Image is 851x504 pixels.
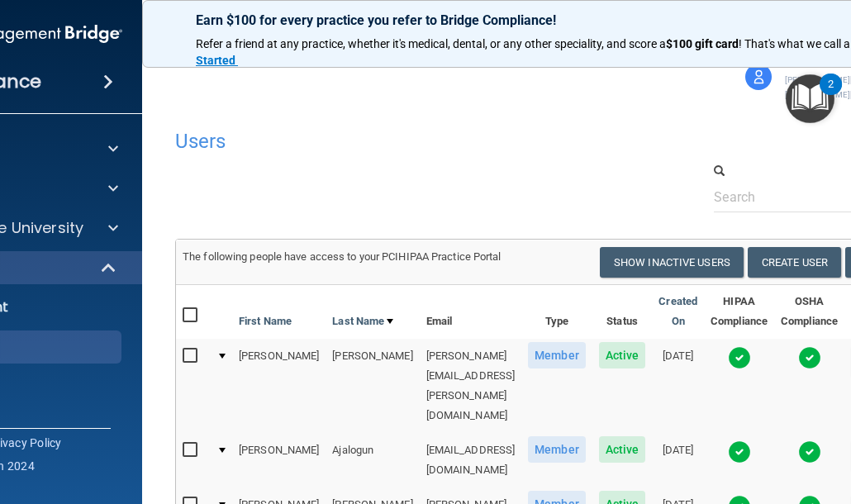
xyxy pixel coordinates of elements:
span: Member [528,436,586,463]
td: [PERSON_NAME][EMAIL_ADDRESS][PERSON_NAME][DOMAIN_NAME] [420,339,522,433]
h4: Users [175,131,611,152]
td: [DATE] [652,433,704,487]
strong: $100 gift card [666,37,739,50]
a: Last Name [332,311,393,331]
button: Show Inactive Users [600,247,744,278]
th: OSHA Compliance [774,285,844,339]
button: Create User [748,247,841,278]
td: [EMAIL_ADDRESS][DOMAIN_NAME] [420,433,522,487]
a: Created On [658,292,697,331]
span: Refer a friend at any practice, whether it's medical, dental, or any other speciality, and score a [196,37,666,50]
button: Open Resource Center, 2 new notifications [786,74,834,123]
span: Active [599,342,646,368]
img: tick.e7d51cea.svg [728,346,751,369]
span: Member [528,342,586,368]
img: tick.e7d51cea.svg [798,346,821,369]
td: [PERSON_NAME] [232,433,326,487]
td: [PERSON_NAME] [232,339,326,433]
a: First Name [239,311,292,331]
td: [DATE] [652,339,704,433]
span: Active [599,436,646,463]
img: tick.e7d51cea.svg [798,440,821,464]
img: tick.e7d51cea.svg [728,440,751,464]
th: Type [521,285,592,339]
td: Ajalogun [326,433,419,487]
td: [PERSON_NAME] [326,339,419,433]
th: HIPAA Compliance [704,285,774,339]
div: 2 [828,84,834,106]
th: Status [592,285,653,339]
th: Email [420,285,522,339]
img: avatar.17b06cb7.svg [745,64,772,90]
span: The following people have access to your PCIHIPAA Practice Portal [183,250,502,263]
